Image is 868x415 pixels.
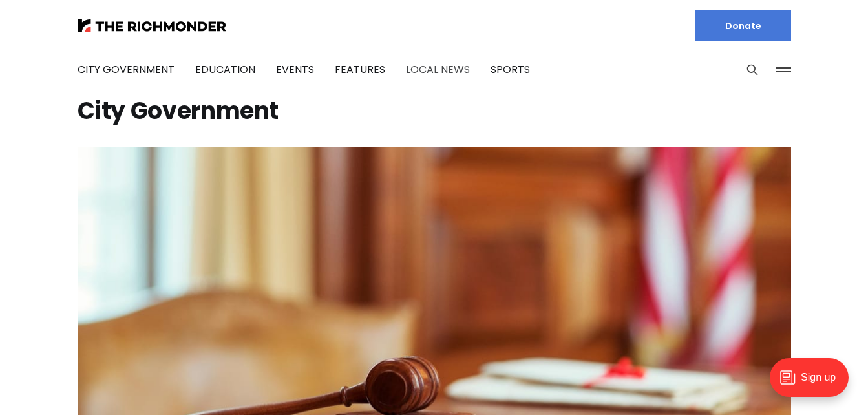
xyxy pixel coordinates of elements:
[695,10,791,41] a: Donate
[276,62,314,77] a: Events
[78,101,791,122] h1: City Government
[78,19,226,32] img: The Richmonder
[759,352,868,415] iframe: portal-trigger
[743,60,762,80] button: Search this site
[491,62,530,77] a: Sports
[78,62,175,77] a: City Government
[195,62,255,77] a: Education
[406,62,470,77] a: Local News
[335,62,385,77] a: Features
